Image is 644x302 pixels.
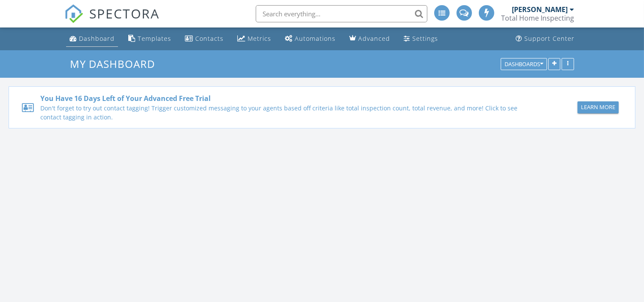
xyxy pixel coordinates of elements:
[40,93,525,104] div: You Have 16 Days Left of Your Advanced Free Trial
[295,34,336,43] div: Automations
[524,34,574,43] div: Support Center
[70,57,162,71] a: My Dashboard
[195,34,224,43] div: Contacts
[512,31,578,47] a: Support Center
[577,101,619,113] button: Learn More
[66,31,118,47] a: Dashboard
[358,34,390,43] div: Advanced
[346,31,393,47] a: Advanced
[64,12,160,30] a: SPECTORA
[501,14,574,22] div: Total Home Inspecting
[281,31,339,47] a: Automations (Advanced)
[138,34,171,43] div: Templates
[125,31,175,47] a: Templates
[64,4,83,23] img: The Best Home Inspection Software - Spectora
[79,34,115,43] div: Dashboard
[234,31,275,47] a: Metrics
[505,61,543,67] div: Dashboards
[501,58,547,70] button: Dashboards
[248,34,271,43] div: Metrics
[181,31,227,47] a: Contacts
[256,5,427,22] input: Search everything...
[581,103,615,112] div: Learn More
[412,34,438,43] div: Settings
[512,5,568,14] div: [PERSON_NAME]
[89,4,160,22] span: SPECTORA
[40,104,525,122] div: Don't forget to try out contact tagging! Trigger customized messaging to your agents based off cr...
[400,31,441,47] a: Settings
